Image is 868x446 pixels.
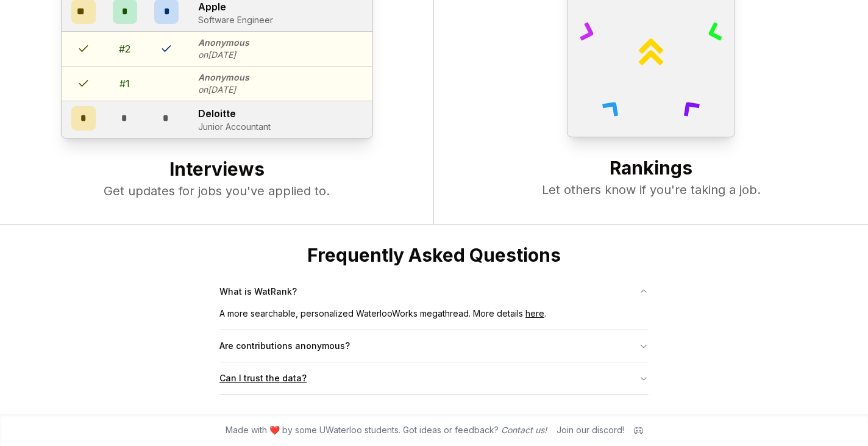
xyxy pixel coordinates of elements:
a: here [525,308,544,318]
div: Join our discord! [557,424,624,436]
p: Software Engineer [198,14,273,26]
h2: Interviews [24,158,409,182]
h2: Rankings [458,157,844,181]
div: A more searchable, personalized WaterlooWorks megathread. More details . [219,308,649,329]
a: Contact us! [501,425,547,435]
p: Get updates for jobs you've applied to. [24,182,409,200]
div: # 2 [119,41,130,56]
p: Anonymous [198,71,249,84]
p: Junior Accountant [198,121,271,133]
p: Deloitte [198,106,271,121]
span: Made with ❤️ by some UWaterloo students. Got ideas or feedback? [226,424,547,436]
div: # 1 [119,76,130,91]
button: Are contributions anonymous? [219,330,649,362]
p: on [DATE] [198,49,249,61]
div: What is WatRank? [219,308,649,329]
p: on [DATE] [198,84,249,96]
p: Anonymous [198,37,249,49]
h2: Frequently Asked Questions [219,244,649,266]
button: Can I trust the data? [219,362,649,394]
p: Let others know if you're taking a job. [458,181,844,198]
button: What is WatRank? [219,276,649,308]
